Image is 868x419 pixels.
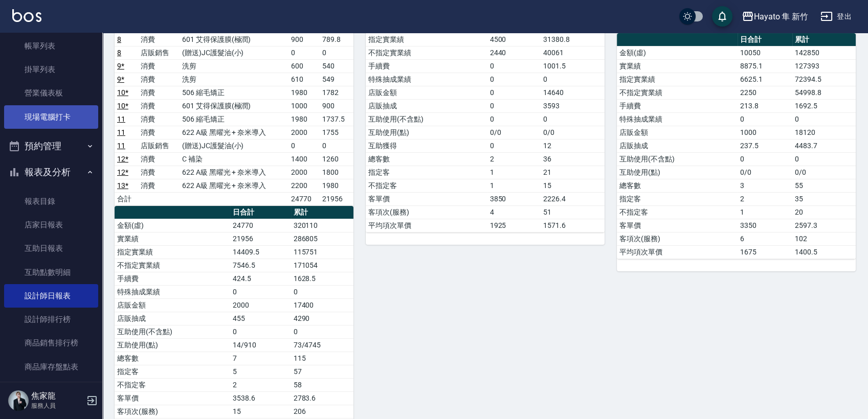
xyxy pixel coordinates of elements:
[541,126,605,139] td: 0/0
[8,390,29,411] img: Person
[31,391,83,401] h5: 焦家龍
[115,192,138,205] td: 合計
[816,7,856,26] button: 登出
[487,59,541,73] td: 0
[230,285,291,298] td: 0
[115,245,230,259] td: 指定實業績
[291,325,353,338] td: 0
[230,272,291,285] td: 424.5
[738,126,793,139] td: 1000
[617,139,738,152] td: 店販抽成
[617,86,738,99] td: 不指定實業績
[288,179,320,192] td: 2200
[230,259,291,272] td: 7546.5
[4,58,98,81] a: 掛單列表
[115,378,230,391] td: 不指定客
[738,112,793,126] td: 0
[31,401,83,410] p: 服務人員
[617,219,738,232] td: 客單價
[541,219,605,232] td: 1571.6
[115,405,230,418] td: 客項次(服務)
[487,112,541,126] td: 0
[738,86,793,99] td: 2250
[792,139,856,152] td: 4483.7
[541,166,605,179] td: 21
[115,272,230,285] td: 手續費
[541,99,605,112] td: 3593
[117,49,121,57] a: 8
[487,166,541,179] td: 1
[288,166,320,179] td: 2000
[541,112,605,126] td: 0
[138,46,180,59] td: 店販銷售
[320,126,353,139] td: 1755
[617,245,738,259] td: 平均項次單價
[487,192,541,205] td: 3850
[541,179,605,192] td: 15
[617,205,738,219] td: 不指定客
[230,245,291,259] td: 14409.5
[4,284,98,308] a: 設計師日報表
[291,378,353,391] td: 58
[366,205,487,219] td: 客項次(服務)
[792,86,856,99] td: 54998.8
[230,232,291,245] td: 21956
[138,166,180,179] td: 消費
[738,245,793,259] td: 1675
[4,261,98,284] a: 互助點數明細
[291,272,353,285] td: 1628.5
[180,33,288,46] td: 601 艾得保護膜(極潤)
[792,152,856,166] td: 0
[487,73,541,86] td: 0
[487,126,541,139] td: 0/0
[738,205,793,219] td: 1
[115,259,230,272] td: 不指定實業績
[180,139,288,152] td: (贈送)JC護髮油(小)
[291,245,353,259] td: 115751
[288,86,320,99] td: 1980
[291,259,353,272] td: 171054
[138,139,180,152] td: 店販銷售
[320,192,353,205] td: 21956
[792,232,856,245] td: 102
[230,219,291,232] td: 24770
[792,33,856,46] th: 累計
[541,192,605,205] td: 2226.4
[115,325,230,338] td: 互助使用(不含點)
[291,232,353,245] td: 286805
[487,152,541,166] td: 2
[288,46,320,59] td: 0
[288,152,320,166] td: 1400
[541,152,605,166] td: 36
[115,312,230,325] td: 店販抽成
[138,99,180,112] td: 消費
[738,6,812,27] button: Hayato 隼 新竹
[617,179,738,192] td: 總客數
[288,59,320,73] td: 600
[617,112,738,126] td: 特殊抽成業績
[738,99,793,112] td: 213.8
[366,139,487,152] td: 互助獲得
[320,46,353,59] td: 0
[180,166,288,179] td: 622 A級 黑曜光 + 奈米導入
[792,73,856,86] td: 72394.5
[230,365,291,378] td: 5
[230,206,291,219] th: 日合計
[366,152,487,166] td: 總客數
[487,99,541,112] td: 0
[617,73,738,86] td: 指定實業績
[792,99,856,112] td: 1692.5
[291,285,353,298] td: 0
[792,126,856,139] td: 18120
[366,33,487,46] td: 指定實業績
[115,219,230,232] td: 金額(虛)
[288,73,320,86] td: 610
[366,112,487,126] td: 互助使用(不含點)
[792,245,856,259] td: 1400.5
[230,391,291,405] td: 3538.6
[291,219,353,232] td: 320110
[792,219,856,232] td: 2597.3
[115,365,230,378] td: 指定客
[541,46,605,59] td: 40061
[792,166,856,179] td: 0/0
